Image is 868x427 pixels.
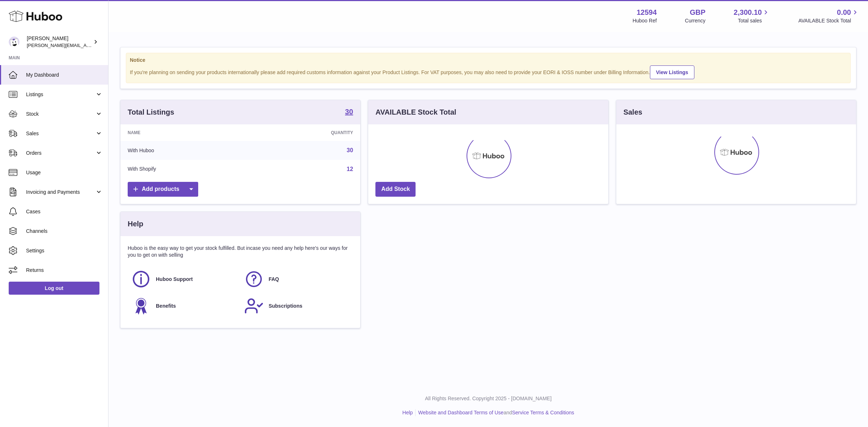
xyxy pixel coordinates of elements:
[837,8,851,17] span: 0.00
[347,147,353,153] a: 30
[403,410,413,415] a: Help
[269,276,279,283] span: FAQ
[120,160,250,179] td: With Shopify
[26,208,103,215] span: Cases
[250,124,361,141] th: Quantity
[120,124,250,141] th: Name
[26,111,95,118] span: Stock
[244,296,350,316] a: Subscriptions
[26,130,95,137] span: Sales
[269,303,302,309] span: Subscriptions
[798,8,859,24] a: 0.00 AVAILABLE Stock Total
[26,169,103,176] span: Usage
[26,228,103,235] span: Channels
[734,8,770,24] a: 2,300.10 Total sales
[128,245,353,259] p: Huboo is the easy way to get your stock fulfilled. But incase you need any help here's our ways f...
[624,107,642,117] h3: Sales
[633,17,657,24] div: Huboo Ref
[637,8,657,17] strong: 12594
[512,410,574,415] a: Service Terms & Conditions
[347,166,353,172] a: 12
[26,150,95,157] span: Orders
[26,72,103,78] span: My Dashboard
[128,107,174,117] h3: Total Listings
[26,267,103,274] span: Returns
[131,269,237,289] a: Huboo Support
[798,17,859,24] span: AVAILABLE Stock Total
[738,17,770,24] span: Total sales
[416,409,574,416] li: and
[9,282,99,295] a: Log out
[120,141,250,160] td: With Huboo
[130,64,847,79] div: If you're planning on sending your products internationally please add required customs informati...
[375,107,456,117] h3: AVAILABLE Stock Total
[375,182,416,197] a: Add Stock
[418,410,503,415] a: Website and Dashboard Terms of Use
[345,108,353,115] strong: 30
[345,108,353,117] a: 30
[114,395,862,402] p: All Rights Reserved. Copyright 2025 - [DOMAIN_NAME]
[128,219,143,229] h3: Help
[734,8,762,17] span: 2,300.10
[27,42,145,48] span: [PERSON_NAME][EMAIL_ADDRESS][DOMAIN_NAME]
[26,247,103,254] span: Settings
[130,57,847,64] strong: Notice
[156,276,193,283] span: Huboo Support
[244,269,350,289] a: FAQ
[26,91,95,98] span: Listings
[690,8,705,17] strong: GBP
[685,17,706,24] div: Currency
[27,35,92,49] div: [PERSON_NAME]
[26,189,95,196] span: Invoicing and Payments
[650,65,694,79] a: View Listings
[9,37,20,47] img: owen@wearemakewaves.com
[128,182,198,197] a: Add products
[156,303,176,309] span: Benefits
[131,296,237,316] a: Benefits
